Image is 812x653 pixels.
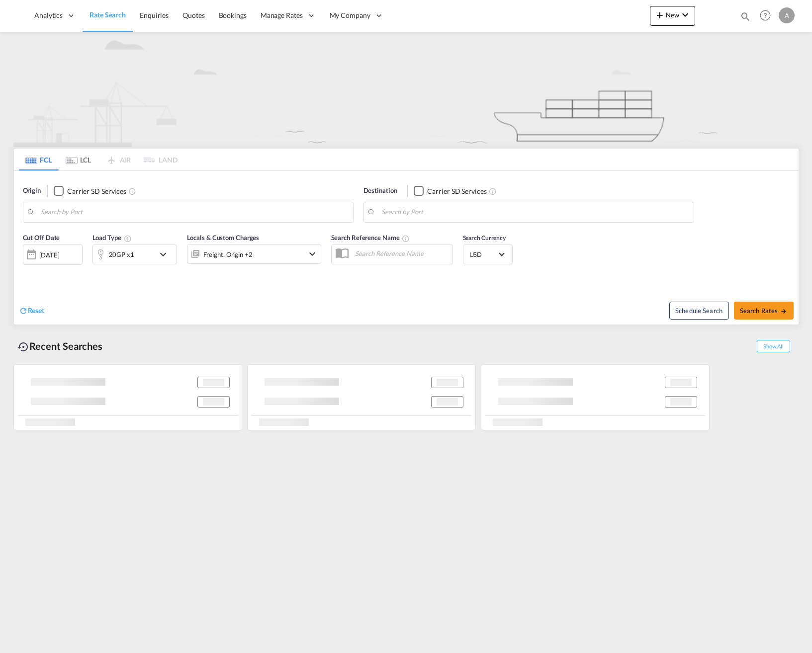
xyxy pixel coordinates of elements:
[330,10,370,20] span: My Company
[17,341,29,353] md-icon: icon-backup-restore
[124,235,132,243] md-icon: Select multiple loads to view rates
[669,302,729,320] button: Note: By default Schedule search will only considerorigin ports, destination ports and cut off da...
[23,244,83,265] div: [DATE]
[92,234,132,242] span: Load Type
[128,187,136,195] md-icon: Unchecked: Search for CY (Container Yard) services for all selected carriers.Checked : Search for...
[381,205,689,220] input: Search by Port
[219,11,247,19] span: Bookings
[363,186,397,196] span: Destination
[306,248,318,260] md-icon: icon-chevron-down
[734,302,794,320] button: Search Ratesicon-arrow-right
[19,149,59,170] md-tab-item: FCL
[350,246,452,261] input: Search Reference Name
[679,9,691,21] md-icon: icon-chevron-down
[203,247,253,261] div: Freight Origin Destination Dock Stuffing
[779,7,795,23] div: A
[41,205,348,220] input: Search by Port
[650,6,695,26] button: icon-plus 400-fgNewicon-chevron-down
[19,149,178,170] md-pagination-wrapper: Use the left and right arrow keys to navigate between tabs
[92,245,177,264] div: 20GP x1icon-chevron-down
[13,335,107,357] div: Recent Searches
[14,171,799,325] div: Origin Checkbox No InkUnchecked: Search for CY (Container Yard) services for all selected carrier...
[182,11,204,19] span: Quotes
[463,234,506,242] span: Search Currency
[140,11,169,19] span: Enquiries
[59,149,98,170] md-tab-item: LCL
[654,9,666,21] md-icon: icon-plus 400-fg
[469,250,497,259] span: USD
[757,7,774,24] span: Help
[90,10,126,19] span: Rate Search
[414,186,486,196] md-checkbox: Checkbox No Ink
[19,306,45,317] div: icon-refreshReset
[740,307,788,315] span: Search Rates
[19,306,28,315] md-icon: icon-refresh
[23,186,41,196] span: Origin
[740,11,751,26] div: icon-magnify
[654,11,691,19] span: New
[468,247,507,261] md-select: Select Currency: $ USDUnited States Dollar
[54,186,126,196] md-checkbox: Checkbox No Ink
[757,7,779,25] div: Help
[157,248,174,260] md-icon: icon-chevron-down
[28,306,45,315] span: Reset
[187,244,321,264] div: Freight Origin Destination Dock Stuffingicon-chevron-down
[109,247,134,261] div: 20GP x1
[489,187,497,195] md-icon: Unchecked: Search for CY (Container Yard) services for all selected carriers.Checked : Search for...
[13,32,799,147] img: new-FCL.png
[261,10,303,20] span: Manage Rates
[757,340,790,352] span: Show All
[34,10,63,20] span: Analytics
[67,186,126,196] div: Carrier SD Services
[402,235,410,243] md-icon: Your search will be saved by the below given name
[187,234,260,242] span: Locals & Custom Charges
[427,186,486,196] div: Carrier SD Services
[780,308,787,315] md-icon: icon-arrow-right
[23,264,30,277] md-datepicker: Select
[39,250,60,259] div: [DATE]
[331,234,410,242] span: Search Reference Name
[740,11,751,22] md-icon: icon-magnify
[23,234,60,242] span: Cut Off Date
